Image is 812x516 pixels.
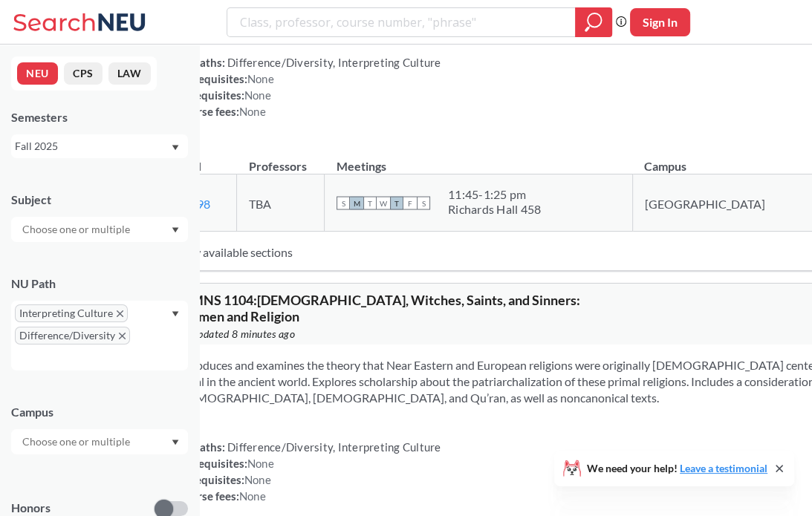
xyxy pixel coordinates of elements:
svg: X to remove pill [119,333,126,339]
span: M [350,196,363,209]
span: None [244,472,271,486]
button: LAW [108,62,151,85]
svg: magnifying glass [585,12,602,33]
svg: X to remove pill [117,310,123,317]
div: Interpreting CultureX to remove pillDifference/DiversityX to remove pillDropdown arrow [11,301,188,370]
span: Difference/DiversityX to remove pill [15,327,130,344]
input: Choose one or multiple [15,433,140,451]
div: Dropdown arrow [11,429,188,454]
span: None [244,88,271,101]
div: 11:45 - 1:25 pm [448,186,541,201]
div: NUPaths: Prerequisites: Corequisites: Course fees: [177,438,441,503]
span: None [247,71,274,85]
a: Leave a testimonial [680,462,767,474]
th: Meetings [325,143,633,174]
div: Dropdown arrow [11,217,188,242]
svg: Dropdown arrow [172,227,179,233]
button: CPS [64,62,103,85]
td: TBA [237,174,325,232]
span: T [363,196,377,209]
span: None [247,456,274,469]
svg: Dropdown arrow [172,311,179,317]
input: Choose one or multiple [15,221,140,238]
span: We need your help! [587,463,767,474]
span: None [239,489,266,502]
div: magnifying glass [575,7,612,37]
button: NEU [17,62,58,85]
button: Sign In [630,8,690,36]
span: Interpreting CultureX to remove pill [15,304,128,322]
span: Difference/Diversity, Interpreting Culture [225,440,441,453]
span: T [390,196,403,209]
div: Fall 2025Dropdown arrow [11,134,188,158]
span: Updated 8 minutes ago [191,325,296,342]
span: F [403,196,417,209]
span: WMNS 1104 : [DEMOGRAPHIC_DATA], Witches, Saints, and Sinners: Women and Religion [177,291,580,324]
input: Class, professor, course number, "phrase" [238,10,565,35]
div: NU Path [11,275,188,292]
th: Professors [237,143,325,174]
a: 17298 [177,196,210,210]
div: NUPaths: Prerequisites: Corequisites: Course fees: [177,53,441,119]
div: Fall 2025 [15,138,170,154]
span: W [377,196,390,209]
svg: Dropdown arrow [172,440,179,445]
div: Richards Hall 458 [448,201,541,216]
svg: Dropdown arrow [172,145,179,151]
span: S [337,196,350,209]
span: None [239,104,266,117]
div: Subject [11,192,188,208]
span: Difference/Diversity, Interpreting Culture [225,55,441,68]
div: Campus [11,404,188,420]
div: Semesters [11,109,188,125]
span: S [417,196,430,209]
